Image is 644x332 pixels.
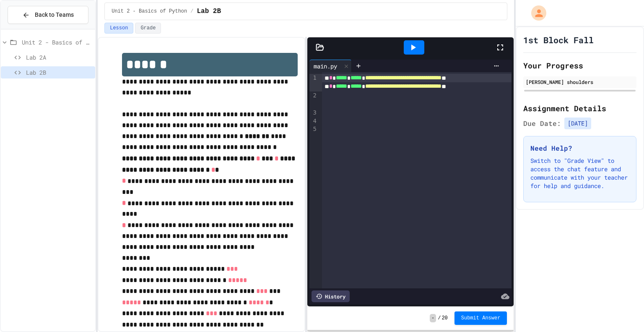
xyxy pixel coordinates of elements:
[526,78,634,86] div: [PERSON_NAME] shoulders
[26,68,92,77] span: Lab 2B
[190,8,193,15] span: /
[454,311,507,325] button: Submit Answer
[35,10,74,19] span: Back to Teams
[309,125,318,133] div: 5
[135,23,161,34] button: Grade
[574,262,636,298] iframe: chat widget
[523,60,636,71] h2: Your Progress
[309,60,352,72] div: main.py
[309,74,318,91] div: 1
[309,117,318,125] div: 4
[112,8,187,15] span: Unit 2 - Basics of Python
[564,118,591,129] span: [DATE]
[312,290,350,302] div: History
[523,118,561,128] span: Due Date:
[461,315,501,322] span: Submit Answer
[441,315,447,322] span: 20
[530,143,629,153] h3: Need Help?
[522,3,548,23] div: My Account
[309,91,318,109] div: 2
[309,62,341,71] div: main.py
[530,157,629,190] p: Switch to "Grade View" to access the chat feature and communicate with your teacher for help and ...
[523,102,636,114] h2: Assignment Details
[430,314,436,322] span: -
[309,109,318,117] div: 3
[197,6,221,16] span: Lab 2B
[609,298,636,324] iframe: chat widget
[104,23,133,34] button: Lesson
[26,53,92,62] span: Lab 2A
[438,315,441,322] span: /
[523,34,594,46] h1: 1st Block Fall
[22,38,92,47] span: Unit 2 - Basics of Python
[8,6,88,24] button: Back to Teams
